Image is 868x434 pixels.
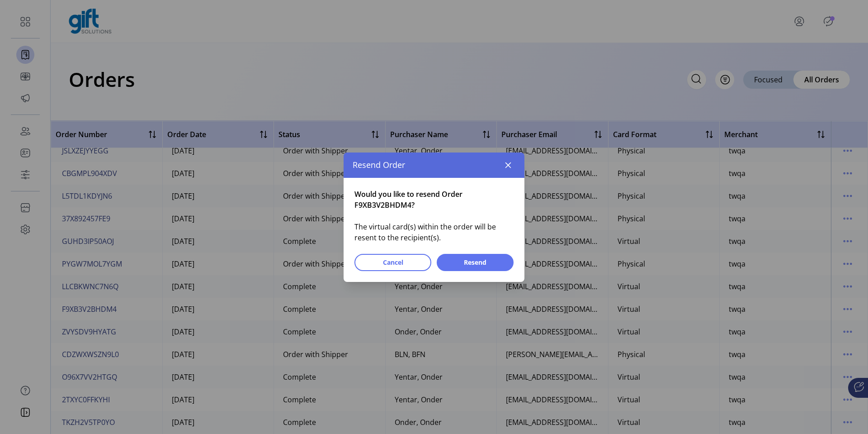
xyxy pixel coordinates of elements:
button: Resend [437,254,514,271]
button: Cancel [354,254,431,271]
span: Resend [448,258,502,267]
span: Resend Order [353,159,405,171]
span: Cancel [366,258,420,267]
span: The virtual card(s) within the order will be resent to the recipient(s). [354,210,514,243]
span: Would you like to resend Order F9XB3V2BHDM4? [354,189,514,210]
